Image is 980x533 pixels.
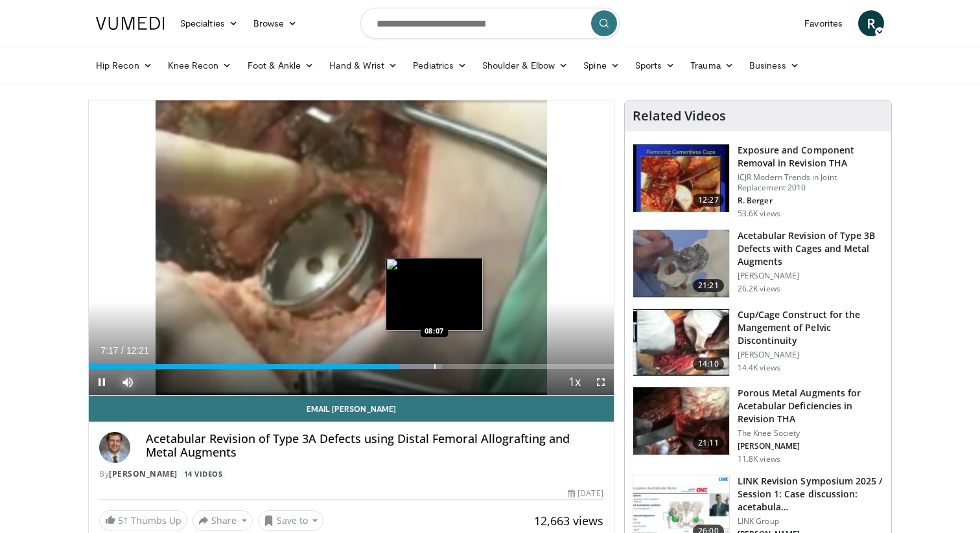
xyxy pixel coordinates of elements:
[633,308,883,377] a: 14:10 Cup/Cage Construct for the Mangement of Pelvic Discontinuity [PERSON_NAME] 14.4K views
[738,284,780,294] p: 26.2K views
[89,396,614,422] a: Email [PERSON_NAME]
[858,10,884,36] a: R
[738,454,780,464] p: 11.8K views
[89,100,614,396] video-js: Video Player
[96,17,165,30] img: VuMedi Logo
[115,369,141,395] button: Mute
[738,271,883,281] p: [PERSON_NAME]
[192,510,253,531] button: Share
[738,441,883,451] p: [PERSON_NAME]
[99,432,130,463] img: Avatar
[246,10,305,36] a: Browse
[738,516,883,527] p: LINK Group
[693,357,724,370] span: 14:10
[568,488,603,499] div: [DATE]
[633,144,883,219] a: 12:27 Exposure and Component Removal in Revision THA ICJR Modern Trends in Joint Replacement 2010...
[180,468,227,479] a: 14 Videos
[633,387,883,464] a: 21:11 Porous Metal Augments for Acetabular Deficiencies in Revision THA The Knee Society [PERSON_...
[633,229,883,298] a: 21:21 Acetabular Revision of Type 3B Defects with Cages and Metal Augments [PERSON_NAME] 26.2K views
[797,10,850,36] a: Favorites
[88,52,160,78] a: Hip Recon
[172,10,246,36] a: Specialties
[321,52,405,78] a: Hand & Wrist
[682,52,741,78] a: Trauma
[146,432,603,460] h4: Acetabular Revision of Type 3A Defects using Distal Femoral Allografting and Metal Augments
[386,258,483,331] img: image.jpeg
[633,108,726,124] h4: Related Videos
[89,369,115,395] button: Pause
[738,172,883,193] p: ICJR Modern Trends in Joint Replacement 2010
[240,52,322,78] a: Foot & Ankle
[741,52,808,78] a: Business
[633,230,729,297] img: 66432_0000_3.png.150x105_q85_crop-smart_upscale.jpg
[576,52,627,78] a: Spine
[738,387,883,425] h3: Porous Metal Augments for Acetabular Deficiencies in Revision THA
[693,279,724,292] span: 21:21
[99,510,187,530] a: 51 Thumbs Up
[738,229,883,268] h3: Acetabular Revision of Type 3B Defects with Cages and Metal Augments
[562,369,588,395] button: Playback Rate
[474,52,576,78] a: Shoulder & Elbow
[258,510,324,531] button: Save to
[738,363,780,373] p: 14.4K views
[160,52,240,78] a: Knee Recon
[633,144,729,212] img: 297848_0003_1.png.150x105_q85_crop-smart_upscale.jpg
[693,194,724,207] span: 12:27
[738,308,883,347] h3: Cup/Cage Construct for the Mangement of Pelvic Discontinuity
[738,209,780,219] p: 53.6K views
[738,350,883,360] p: [PERSON_NAME]
[126,345,149,356] span: 12:21
[405,52,474,78] a: Pediatrics
[360,8,620,39] input: Search topics, interventions
[534,513,603,528] span: 12,663 views
[633,309,729,376] img: 280228_0002_1.png.150x105_q85_crop-smart_upscale.jpg
[99,468,603,480] div: By
[738,428,883,438] p: The Knee Society
[738,196,883,206] p: R. Berger
[118,514,128,527] span: 51
[89,364,614,369] div: Progress Bar
[588,369,614,395] button: Fullscreen
[121,345,124,356] span: /
[100,345,118,356] span: 7:17
[109,468,178,479] a: [PERSON_NAME]
[693,437,724,449] span: 21:11
[633,387,729,455] img: MBerend_porous_metal_augments_3.png.150x105_q85_crop-smart_upscale.jpg
[627,52,683,78] a: Sports
[738,144,883,170] h3: Exposure and Component Removal in Revision THA
[738,475,883,514] h3: LINK Revision Symposium 2025 / Session 1: Case discussion: acetabula…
